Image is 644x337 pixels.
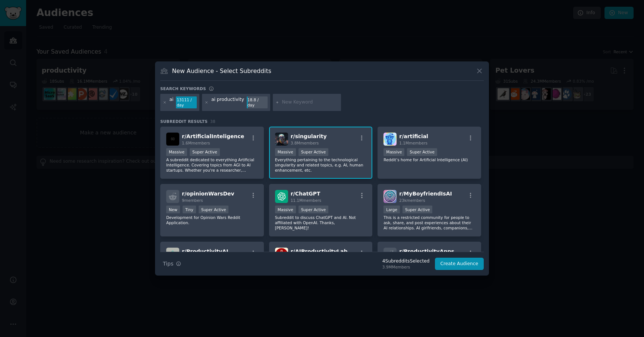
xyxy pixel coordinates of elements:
[183,206,196,213] div: Tiny
[182,248,228,254] span: r/ ProductivityAI
[172,67,271,75] h3: New Audience - Select Subreddits
[435,258,484,270] button: Create Audience
[291,198,321,203] span: 11.1M members
[382,264,430,270] div: 3.9M Members
[182,191,234,197] span: r/ opinionWarsDev
[163,260,173,268] span: Tips
[399,141,427,145] span: 1.1M members
[299,206,329,213] div: Super Active
[383,215,475,231] p: This is a restricted community for people to ask, share, and post experiences about their AI rela...
[166,133,179,146] img: ArtificialInteligence
[176,96,197,108] div: 13111 / day
[275,133,288,146] img: singularity
[275,148,296,156] div: Massive
[166,248,179,261] img: ProductivityAI
[383,157,475,162] p: Reddit’s home for Artificial Intelligence (AI)
[383,206,400,213] div: Large
[383,148,404,156] div: Massive
[166,148,187,156] div: Massive
[291,141,319,145] span: 3.8M members
[383,133,397,146] img: artificial
[399,248,454,254] span: r/ ProductivityApps
[291,191,321,197] span: r/ ChatGPT
[160,119,208,124] span: Subreddit Results
[299,148,329,156] div: Super Active
[382,258,430,265] div: 4 Subreddit s Selected
[399,191,452,197] span: r/ MyBoyfriendIsAI
[160,86,206,91] h3: Search keywords
[402,206,433,213] div: Super Active
[399,133,428,139] span: r/ artificial
[383,190,397,203] img: MyBoyfriendIsAI
[275,215,367,231] p: Subreddit to discuss ChatGPT and AI. Not affiliated with OpenAI. Thanks, [PERSON_NAME]!
[199,206,229,213] div: Super Active
[291,133,327,139] span: r/ singularity
[275,157,367,173] p: Everything pertaining to the technological singularity and related topics, e.g. AI, human enhance...
[211,96,244,108] div: ai productivity
[170,96,174,108] div: ai
[291,248,348,254] span: r/ AIProductivityLab
[210,119,215,124] span: 38
[275,248,288,261] img: AIProductivityLab
[282,99,338,106] input: New Keyword
[407,148,437,156] div: Super Active
[275,206,296,213] div: Massive
[166,206,180,213] div: New
[182,198,203,203] span: 9 members
[166,215,258,225] p: Development for Opinion Wars Reddit Application.
[166,157,258,173] p: A subreddit dedicated to everything Artificial Intelligence. Covering topics from AGI to AI start...
[160,257,184,270] button: Tips
[182,133,244,139] span: r/ ArtificialInteligence
[182,141,210,145] span: 1.6M members
[399,198,425,203] span: 23k members
[275,190,288,203] img: ChatGPT
[190,148,220,156] div: Super Active
[247,96,268,108] div: 18.8 / day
